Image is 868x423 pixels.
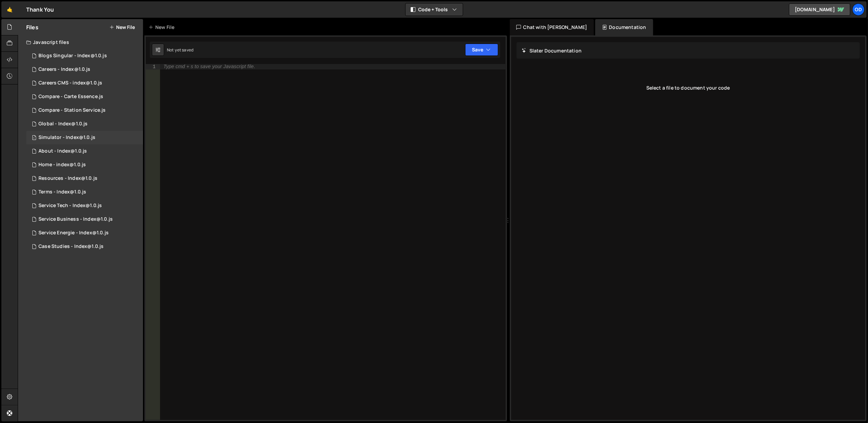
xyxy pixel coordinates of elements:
[595,19,653,35] div: Documentation
[510,19,594,35] div: Chat with [PERSON_NAME]
[26,76,143,90] div: 16150/44848.js
[26,117,143,131] div: 16150/43695.js
[32,136,36,141] span: 1
[26,199,143,213] div: 16150/43704.js
[1,1,18,18] a: 🤙
[38,189,86,195] div: Terms - Index@1.0.js
[789,3,850,16] a: [DOMAIN_NAME]
[26,213,143,226] div: 16150/43693.js
[26,240,143,253] div: 16150/44116.js
[465,44,498,56] button: Save
[38,148,87,154] div: About - Index@1.0.js
[26,63,143,76] div: 16150/44830.js
[26,5,54,14] div: Thank You
[852,3,865,16] a: Od
[146,64,160,69] div: 1
[38,175,97,182] div: Resources - Index@1.0.js
[38,162,86,168] div: Home - index@1.0.js
[26,49,143,63] div: 16150/45011.js
[26,104,143,117] div: 16150/44840.js
[406,3,463,16] button: Code + Tools
[38,66,91,73] div: Careers - Index@1.0.js
[38,80,102,86] div: Careers CMS - index@1.0.js
[38,230,109,236] div: Service Energie - Index@1.0.js
[38,216,113,222] div: Service Business - Index@1.0.js
[163,64,255,69] div: Type cmd + s to save your Javascript file.
[26,90,143,104] div: 16150/45745.js
[517,74,860,101] div: Select a file to document your code
[38,53,107,59] div: Blogs Singular - Index@1.0.js
[26,131,143,144] div: 16150/45666.js
[38,244,104,250] div: Case Studies - Index@1.0.js
[38,135,95,141] div: Simulator - Index@1.0.js
[26,185,143,199] div: 16150/43555.js
[522,47,582,54] h2: Slater Documentation
[38,94,103,100] div: Compare - Carte Essence.js
[18,35,143,49] div: Javascript files
[167,47,193,53] div: Not yet saved
[38,107,106,113] div: Compare - Station Service.js
[26,158,143,172] div: 16150/43401.js
[26,172,143,185] div: 16150/43656.js
[38,121,88,127] div: Global - Index@1.0.js
[26,226,143,240] div: 16150/43762.js
[26,23,38,31] h2: Files
[26,144,143,158] div: 16150/44188.js
[38,203,102,209] div: Service Tech - Index@1.0.js
[109,25,135,30] button: New File
[148,24,177,31] div: New File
